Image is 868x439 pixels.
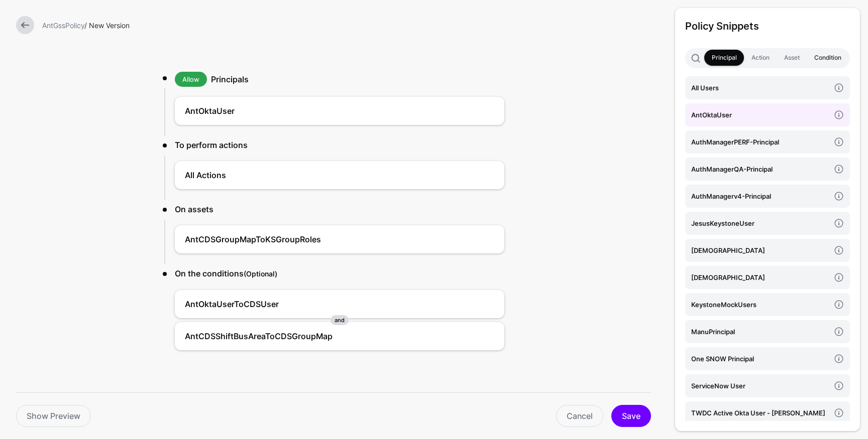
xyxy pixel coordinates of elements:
h3: Policy Snippets [685,18,850,34]
h4: AntOktaUser [185,105,464,117]
a: Action [744,50,777,66]
h4: ServiceNow User [691,380,830,391]
div: / New Version [38,20,655,31]
h4: AuthManagerPERF-Principal [691,136,830,148]
a: AntGssPolicy [42,21,84,30]
h3: On assets [175,203,504,215]
h4: AntOktaUserToCDSUser [185,298,464,310]
small: (Optional) [244,269,277,278]
h4: [DEMOGRAPHIC_DATA] [691,245,830,256]
h4: AuthManagerQA-Principal [691,164,830,175]
h3: On the conditions [175,267,504,280]
h4: ManuPrincipal [691,326,830,337]
h4: AntOktaUser [691,109,830,120]
a: Cancel [556,405,603,427]
a: Principal [704,50,744,66]
a: Condition [807,50,848,66]
span: and [331,315,349,325]
h4: All Users [691,82,830,93]
h3: To perform actions [175,139,504,151]
h4: [DEMOGRAPHIC_DATA] [691,272,830,283]
h3: Principals [211,73,504,85]
h4: One SNOW Principal [691,353,830,364]
a: Show Preview [16,405,91,427]
h4: AuthManagerv4-Principal [691,191,830,202]
h4: JesusKeystoneUser [691,218,830,229]
a: Asset [777,50,807,66]
h4: AntCDSShiftBusAreaToCDSGroupMap [185,330,464,342]
h4: KeystoneMockUsers [691,299,830,310]
button: Save [611,405,651,427]
h4: All Actions [185,169,464,181]
span: Allow [175,72,207,87]
h4: TWDC Active Okta User - [PERSON_NAME] [691,407,830,418]
h4: AntCDSGroupMapToKSGroupRoles [185,233,464,245]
